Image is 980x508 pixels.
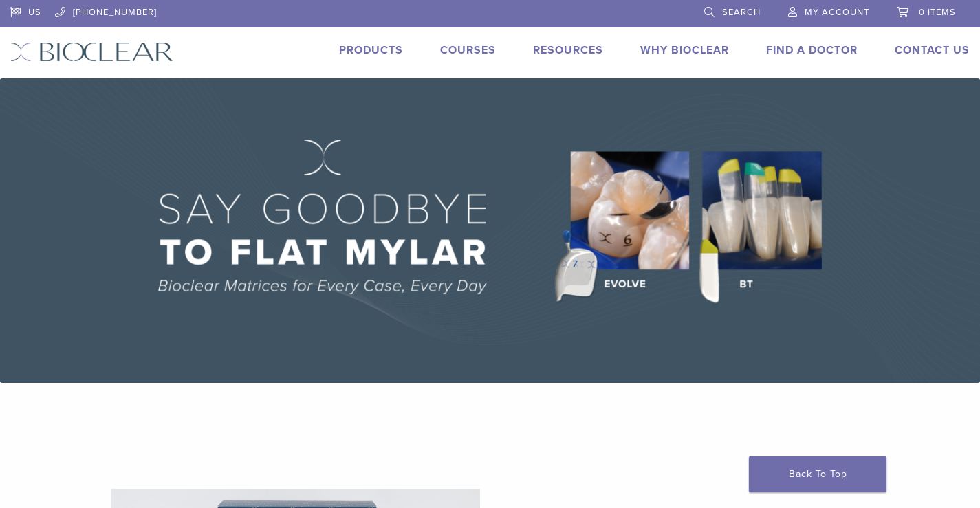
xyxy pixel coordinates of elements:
[10,42,173,62] img: Bioclear
[339,43,403,57] a: Products
[766,43,858,57] a: Find A Doctor
[919,7,956,18] span: 0 items
[722,7,761,18] span: Search
[749,456,886,492] a: Back To Top
[440,43,496,57] a: Courses
[533,43,603,57] a: Resources
[895,43,970,57] a: Contact Us
[640,43,729,57] a: Why Bioclear
[805,7,869,18] span: My Account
